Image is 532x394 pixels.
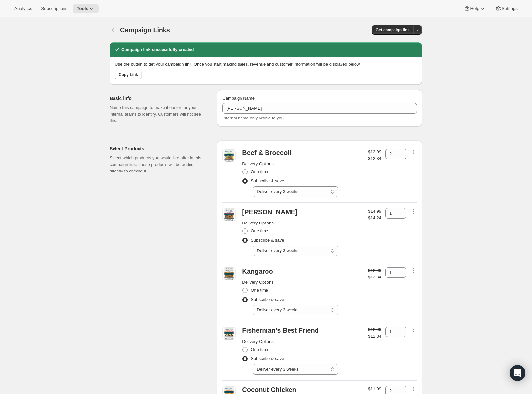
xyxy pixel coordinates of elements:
[222,96,255,101] span: Campaign Name
[510,365,525,381] div: Open Intercom Messenger
[110,145,207,152] h2: Select Products
[222,327,236,340] img: Default Title
[110,95,207,102] h2: Basic info
[251,288,268,293] span: One time
[251,178,284,183] span: Subscribe & save
[242,386,296,394] div: Coconut Chicken
[73,4,99,13] button: Tools
[110,104,207,124] p: Name this campaign to make it easier for your internal teams to identify. Customers will not see ...
[470,6,479,11] span: Help
[376,27,410,33] span: Get campaign link
[242,338,362,345] h2: Delivery Options
[222,116,284,120] span: Internal name only visible to you
[251,169,268,174] span: One time
[251,228,268,233] span: One time
[222,208,236,221] img: Default Title
[222,149,236,162] img: Default Title
[242,149,291,157] div: Beef & Broccoli
[251,297,284,302] span: Subscribe & save
[242,208,297,216] div: Rosemary Venison
[368,333,381,340] div: $12.34
[502,6,518,11] span: Settings
[368,155,381,162] div: $12.34
[372,25,414,35] button: Get campaign link
[120,26,170,34] span: Campaign Links
[110,155,207,174] p: Select which products you would like offer in this campaign link. These products will be added di...
[14,6,32,11] span: Analytics
[222,267,236,280] img: Default Title
[242,267,273,275] div: Kangaroo
[242,279,362,286] h2: Delivery Options
[242,161,362,167] h2: Delivery Options
[251,356,284,361] span: Subscribe & save
[460,4,490,13] button: Help
[491,4,521,13] button: Settings
[242,327,319,334] div: Fisherman's Best Friend
[115,70,142,79] button: Copy Link
[11,4,36,13] button: Analytics
[368,386,381,392] p: $11.99
[251,347,268,352] span: One time
[41,6,67,11] span: Subscriptions
[368,215,381,221] div: $14.24
[119,72,138,77] span: Copy Link
[222,103,417,114] input: Example: Seasonal campaign
[368,208,381,215] p: $14.99
[121,46,194,53] h2: Campaign link successfully created
[368,274,381,280] div: $12.34
[368,267,381,274] p: $12.99
[251,238,284,243] span: Subscribe & save
[368,149,381,155] p: $12.99
[242,220,362,226] h2: Delivery Options
[115,61,417,67] p: Use the button to get your campaign link. Once you start making sales, revenue and customer infor...
[37,4,71,13] button: Subscriptions
[368,327,381,333] p: $12.99
[77,6,88,11] span: Tools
